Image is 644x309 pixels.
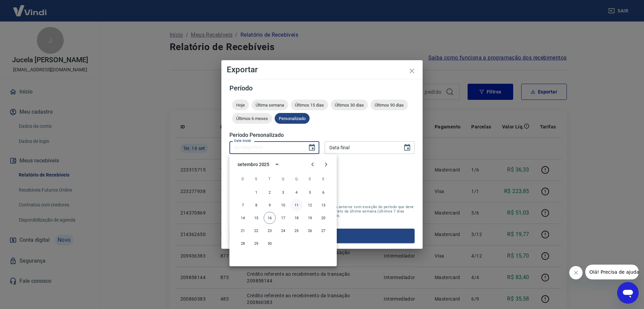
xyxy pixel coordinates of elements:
[237,237,249,249] button: 28
[371,100,408,110] div: Últimos 90 dias
[400,141,414,154] button: Choose date
[227,66,417,74] h4: Exportar
[305,141,319,154] button: Choose date
[371,103,408,108] span: Últimos 90 dias
[304,199,316,211] button: 12
[585,265,639,279] iframe: Mensagem da empresa
[232,100,249,110] div: Hoje
[232,103,249,108] span: Hoje
[229,85,415,91] h5: Período
[252,100,288,110] div: Última semana
[275,113,310,124] div: Personalizado
[237,172,249,186] span: domingo
[304,186,316,198] button: 5
[250,237,262,249] button: 29
[317,199,329,211] button: 13
[250,225,262,237] button: 22
[264,225,276,237] button: 23
[264,212,276,224] button: 16
[229,132,415,139] h5: Período Personalizado
[252,103,288,108] span: Última semana
[237,199,249,211] button: 7
[277,186,289,198] button: 3
[229,141,303,154] input: DD/MM/YYYY
[264,199,276,211] button: 9
[404,63,420,79] button: close
[290,199,303,211] button: 11
[317,225,329,237] button: 27
[237,161,269,168] div: setembro 2025
[237,212,249,224] button: 14
[291,100,328,110] div: Últimos 15 dias
[304,172,316,186] span: sexta-feira
[569,266,583,279] iframe: Fechar mensagem
[617,282,639,304] iframe: Botão para abrir a janela de mensagens
[277,172,289,186] span: quarta-feira
[290,186,303,198] button: 4
[232,116,272,121] span: Últimos 6 meses
[250,172,262,186] span: segunda-feira
[325,141,398,154] input: DD/MM/YYYY
[317,212,329,224] button: 20
[319,158,333,171] button: Next month
[264,172,276,186] span: terça-feira
[237,225,249,237] button: 21
[290,225,303,237] button: 25
[317,186,329,198] button: 6
[331,100,368,110] div: Últimos 30 dias
[306,158,319,171] button: Previous month
[275,116,310,121] span: Personalizado
[290,212,303,224] button: 18
[277,199,289,211] button: 10
[250,199,262,211] button: 8
[234,138,251,143] label: Data inicial
[304,225,316,237] button: 26
[277,212,289,224] button: 17
[271,159,283,170] button: calendar view is open, switch to year view
[277,225,289,237] button: 24
[317,172,329,186] span: sábado
[264,237,276,249] button: 30
[250,186,262,198] button: 1
[250,212,262,224] button: 15
[290,172,303,186] span: quinta-feira
[264,186,276,198] button: 2
[4,5,56,10] span: Olá! Precisa de ajuda?
[232,113,272,124] div: Últimos 6 meses
[291,103,328,108] span: Últimos 15 dias
[304,212,316,224] button: 19
[331,103,368,108] span: Últimos 30 dias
